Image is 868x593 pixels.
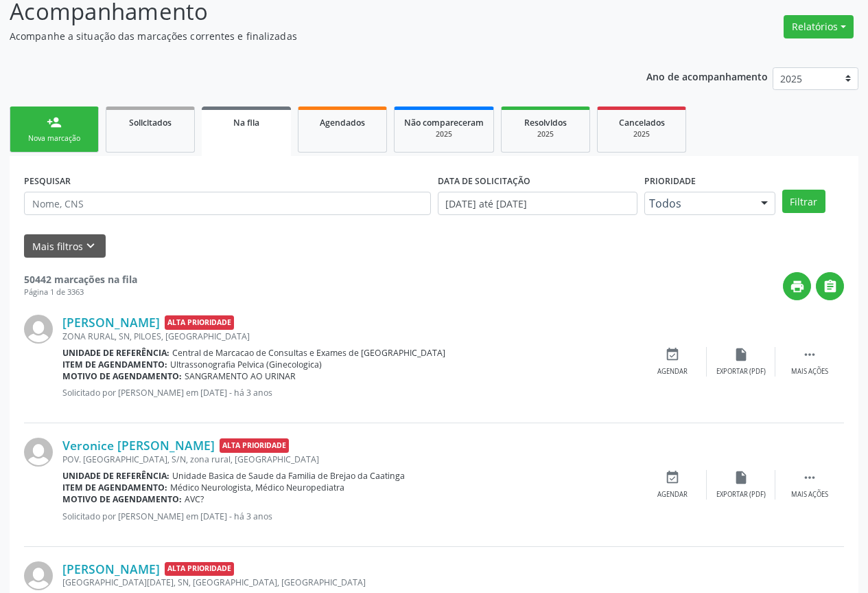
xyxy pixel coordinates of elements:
i: event_available [665,347,680,362]
b: Unidade de referência: [62,347,169,359]
span: Não compareceram [404,117,484,128]
div: Exportar (PDF) [716,367,766,377]
div: Mais ações [791,490,828,500]
div: Nova marcação [20,133,89,144]
div: Exportar (PDF) [716,490,766,500]
p: Acompanhe a situação das marcações correntes e finalizadas [10,29,604,43]
span: SANGRAMENTO AO URINAR [185,370,296,382]
img: img [24,315,53,344]
b: Motivo de agendamento: [62,370,182,382]
p: Solicitado por [PERSON_NAME] em [DATE] - há 3 anos [62,387,638,399]
img: img [24,561,53,590]
a: Veronice [PERSON_NAME] [62,438,215,453]
b: Item de agendamento: [62,482,167,493]
div: Mais ações [791,367,828,377]
div: 2025 [607,129,676,139]
span: Alta Prioridade [165,315,234,330]
div: Página 1 de 3363 [24,287,137,298]
div: 2025 [404,129,484,139]
span: Todos [649,197,747,210]
b: Item de agendamento: [62,359,167,370]
i: insert_drive_file [734,347,749,362]
p: Ano de acompanhamento [646,67,768,85]
b: Unidade de referência: [62,470,169,482]
strong: 50442 marcações na fila [24,273,137,286]
span: Na fila [233,117,259,128]
i:  [802,470,817,485]
span: Médico Neurologista, Médico Neuropediatra [170,482,344,493]
i: event_available [665,470,680,485]
span: Ultrassonografia Pelvica (Ginecologica) [170,359,322,370]
a: [PERSON_NAME] [62,315,160,330]
a: [PERSON_NAME] [62,561,160,577]
i: insert_drive_file [734,470,749,485]
label: PESQUISAR [24,170,71,192]
input: Selecione um intervalo [438,192,637,215]
input: Nome, CNS [24,192,431,215]
img: img [24,438,53,467]
i: keyboard_arrow_down [83,238,98,254]
span: Cancelados [619,117,665,128]
div: Agendar [657,490,688,500]
span: Alta Prioridade [165,562,234,577]
button: Filtrar [782,190,825,213]
i:  [802,347,817,362]
div: person_add [47,115,62,130]
span: Agendados [320,117,365,128]
button: print [783,272,811,300]
div: POV. [GEOGRAPHIC_DATA], S/N, zona rural, [GEOGRAPHIC_DATA] [62,454,638,465]
i:  [823,279,838,294]
div: 2025 [511,129,580,139]
button: Relatórios [784,15,854,38]
button:  [816,272,844,300]
i: print [790,279,805,294]
button: Mais filtroskeyboard_arrow_down [24,234,106,258]
p: Solicitado por [PERSON_NAME] em [DATE] - há 3 anos [62,511,638,522]
span: Resolvidos [524,117,567,128]
span: Unidade Basica de Saude da Familia de Brejao da Caatinga [172,470,405,482]
b: Motivo de agendamento: [62,493,182,505]
div: [GEOGRAPHIC_DATA][DATE], SN, [GEOGRAPHIC_DATA], [GEOGRAPHIC_DATA] [62,577,638,588]
div: Agendar [657,367,688,377]
label: DATA DE SOLICITAÇÃO [438,170,530,192]
span: Central de Marcacao de Consultas e Exames de [GEOGRAPHIC_DATA] [172,347,445,359]
label: Prioridade [644,170,696,192]
span: Alta Prioridade [220,438,289,453]
div: ZONA RURAL, SN, PILOES, [GEOGRAPHIC_DATA] [62,331,638,342]
span: Solicitados [129,117,172,128]
span: AVC? [185,493,204,505]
